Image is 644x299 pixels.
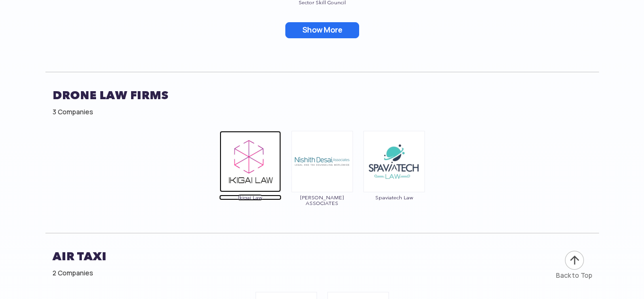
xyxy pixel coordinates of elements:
[291,195,353,206] span: [PERSON_NAME] ASSOCIATES
[219,157,282,200] a: Ikigai Law
[291,131,353,192] img: ic_nitindesai.png
[53,84,592,107] h2: Drone Law Firms
[363,131,425,192] img: img_spaviatech.png
[219,195,282,200] span: Ikigai Law
[363,195,425,200] span: Spaviatech Law
[53,107,592,117] div: 3 Companies
[53,245,592,268] h2: Air Taxi
[53,268,592,278] div: 2 Companies
[291,157,353,206] a: [PERSON_NAME] ASSOCIATES
[564,250,585,271] img: ic_arrow-up.png
[363,157,425,200] a: Spaviatech Law
[220,131,281,192] img: ic_ikigai.png
[556,271,592,280] div: Back to Top
[285,22,359,38] button: Show More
